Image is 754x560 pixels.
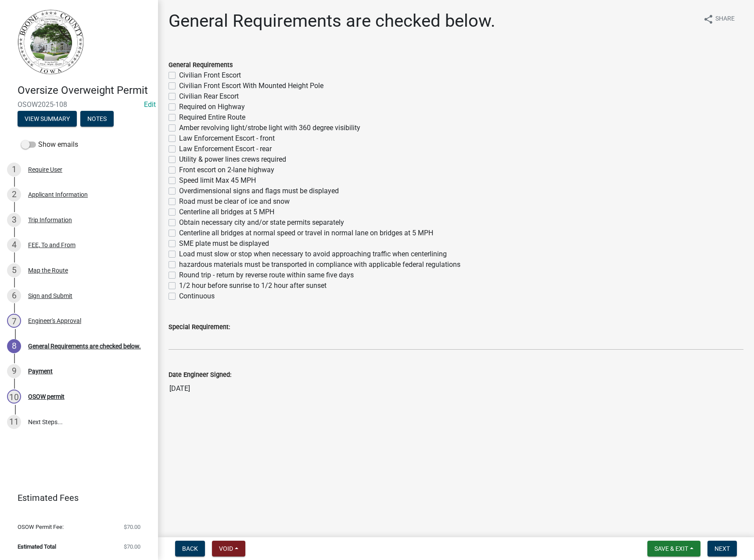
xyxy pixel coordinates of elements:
[7,339,21,353] div: 8
[18,111,77,127] button: View Summary
[179,228,433,238] label: Centerline all bridges at normal speed or travel in normal lane on bridges at 5 MPH
[707,541,737,556] button: Next
[703,14,714,25] i: share
[18,9,84,75] img: Boone County, Iowa
[169,324,230,330] label: Special Requirement:
[179,249,447,259] label: Load must slow or stop when necessary to avoid approaching traffic when centerlining
[696,11,742,28] button: shareShare
[7,163,21,177] div: 1
[179,186,339,196] label: Overdimensional signs and flags must be displayed
[144,100,156,109] a: Edit
[212,541,245,556] button: Void
[18,100,140,109] span: OSOW2025-108
[80,111,114,127] button: Notes
[28,368,53,374] div: Payment
[219,545,233,552] span: Void
[28,293,72,299] div: Sign and Submit
[179,196,290,207] label: Road must be clear of ice and snow
[7,289,21,303] div: 6
[7,390,21,404] div: 10
[179,81,323,91] label: Civilian Front Escort With Mounted Height Pole
[28,191,88,198] div: Applicant Information
[21,139,78,150] label: Show emails
[654,545,688,552] span: Save & Exit
[28,343,141,349] div: General Requirements are checked below.
[18,116,77,123] wm-modal-confirm: Summary
[18,544,56,549] span: Estimated Total
[169,372,231,378] label: Date Engineer Signed:
[179,270,354,280] label: Round trip - return by reverse route within same five days
[144,100,156,109] wm-modal-confirm: Edit Application Number
[124,544,140,549] span: $70.00
[715,14,735,25] span: Share
[647,541,700,556] button: Save & Exit
[28,167,62,173] div: Require User
[179,133,275,144] label: Law Enforcement Escort - front
[28,393,65,400] div: OSOW permit
[179,144,272,154] label: Law Enforcement Escort - rear
[182,545,198,552] span: Back
[179,238,269,249] label: SME plate must be displayed
[715,545,730,552] span: Next
[179,91,239,102] label: Civilian Rear Escort
[169,62,233,68] label: General Requirements
[7,489,144,507] a: Estimated Fees
[7,263,21,277] div: 5
[124,524,140,530] span: $70.00
[7,213,21,227] div: 3
[18,84,151,97] h4: Oversize Overweight Permit
[179,112,245,123] label: Required Entire Route
[7,314,21,328] div: 7
[179,102,245,112] label: Required on Highway
[7,364,21,378] div: 9
[179,259,460,270] label: hazardous materials must be transported in compliance with applicable federal regulations
[28,242,75,248] div: FEE, To and From
[179,154,286,165] label: Utility & power lines crews required
[179,217,344,228] label: Obtain necessary city and/or state permits separately
[28,318,81,324] div: Engineer's Approval
[28,267,68,273] div: Map the Route
[7,415,21,429] div: 11
[179,123,360,133] label: Amber revolving light/strobe light with 360 degree visibility
[7,188,21,202] div: 2
[80,116,114,123] wm-modal-confirm: Notes
[169,11,495,32] h1: General Requirements are checked below.
[175,541,205,556] button: Back
[179,70,241,81] label: Civilian Front Escort
[28,217,72,223] div: Trip Information
[18,524,64,530] span: OSOW Permit Fee:
[179,175,256,186] label: Speed limit Max 45 MPH
[179,280,327,291] label: 1/2 hour before sunrise to 1/2 hour after sunset
[179,291,215,301] label: Continuous
[7,238,21,252] div: 4
[179,165,274,175] label: Front escort on 2-lane highway
[179,207,274,217] label: Centerline all bridges at 5 MPH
